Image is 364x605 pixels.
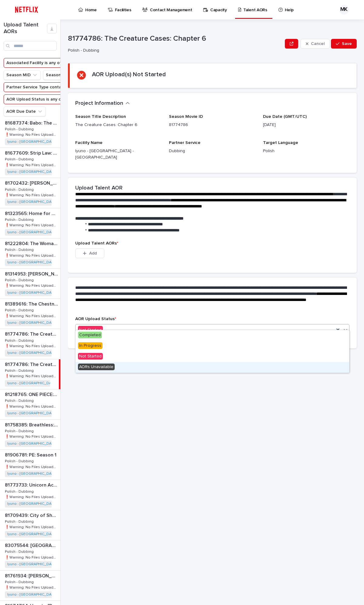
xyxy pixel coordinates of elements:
[78,332,102,338] span: Completed
[5,217,35,222] p: Polish - Dubbing
[5,240,59,247] p: 81222804: The Woman in Cabin 10
[263,115,307,119] span: Due Date (GMT/UTC)
[5,481,59,488] p: 81773733: Unicorn Academy: Chapter 5
[5,579,35,584] p: Polish - Dubbing
[5,192,59,197] p: ❗️Warning: No Files Uploaded
[75,115,126,119] span: Season Title Description
[5,179,59,186] p: 81702432: Joe’s College Road Trip
[5,210,59,217] p: 81323565: Home for Christmas: Season 3
[5,464,59,469] p: ❗️Warning: No Files Uploaded
[7,200,96,204] a: Iyuno - [GEOGRAPHIC_DATA] - [GEOGRAPHIC_DATA]
[4,58,165,68] button: Associated Facility
[75,185,123,192] h2: Upload Talent AOR
[169,115,203,119] span: Season Movie ID
[43,70,105,80] button: Season Title Description
[7,291,96,295] a: Iyuno - [GEOGRAPHIC_DATA] - [GEOGRAPHIC_DATA]
[78,326,103,335] div: Not Started
[7,381,96,385] a: Iyuno - [GEOGRAPHIC_DATA] - [GEOGRAPHIC_DATA]
[75,317,116,321] span: AOR Upload Status
[4,94,96,104] button: AOR Upload Status
[5,549,35,554] p: Polish - Dubbing
[5,518,35,524] p: Polish - Dubbing
[5,584,59,590] p: ❗️Warning: No Files Uploaded
[7,170,96,174] a: Iyuno - [GEOGRAPHIC_DATA] - [GEOGRAPHIC_DATA]
[7,502,96,506] a: Iyuno - [GEOGRAPHIC_DATA] - [GEOGRAPHIC_DATA]
[301,39,330,49] button: Cancel
[78,364,115,370] span: AORs Unavailable
[169,141,201,145] span: Partner Service
[7,260,96,265] a: Iyuno - [GEOGRAPHIC_DATA] - [GEOGRAPHIC_DATA]
[5,373,58,378] p: ❗️Warning: No Files Uploaded
[4,41,57,51] input: Search
[4,107,46,116] button: AOR Due Date
[5,554,59,560] p: ❗️Warning: No Files Uploaded
[5,391,59,398] p: 81218765: ONE PIECE: Season 2
[7,140,96,144] a: Iyuno - [GEOGRAPHIC_DATA] - [GEOGRAPHIC_DATA]
[4,82,88,92] button: Partner Service Type
[92,71,166,78] h2: AOR Upload(s) Not Started
[263,141,298,145] span: Target Language
[5,542,59,549] p: 83075544: Sesame Street: Volume 1
[7,562,96,566] a: Iyuno - [GEOGRAPHIC_DATA] - [GEOGRAPHIC_DATA]
[263,148,349,154] p: Polish
[169,122,255,128] p: 81774786
[5,572,59,579] p: 81761934: Emily in Paris: Season 5
[7,230,96,234] a: Iyuno - [GEOGRAPHIC_DATA] - [GEOGRAPHIC_DATA]
[5,367,35,373] p: Polish - Dubbing
[5,428,35,433] p: Polish - Dubbing
[5,270,59,277] p: 81314953: Agatha Christie's Seven Dials: Limited Series
[75,141,103,145] span: Facility Name
[7,351,96,355] a: Iyuno - [GEOGRAPHIC_DATA] - [GEOGRAPHIC_DATA]
[5,451,58,458] p: 81906781: PE: Season 1
[5,300,59,307] p: 81389616: The Chestnut Man: Season 2
[5,119,59,126] p: 81687374: Babo: The Haftbefehl Story
[7,321,96,325] a: Iyuno - [GEOGRAPHIC_DATA] - [GEOGRAPHIC_DATA]
[5,156,35,162] p: Polish - Dubbing
[5,494,59,499] p: ❗️Warning: No Files Uploaded
[4,22,47,35] h1: Upload Talent AORs
[5,343,59,348] p: ❗️Warning: No Files Uploaded
[5,252,59,258] p: ❗️Warning: No Files Uploaded
[5,337,35,343] p: Polish - Dubbing
[68,48,280,53] p: Polish - Dubbing
[5,398,35,403] p: Polish - Dubbing
[75,248,104,258] button: Add
[5,524,59,529] p: ❗️Warning: No Files Uploaded
[5,222,59,227] p: ❗️Warning: No Files Uploaded
[5,186,35,192] p: Polish - Dubbing
[78,342,103,349] span: In Progress
[339,5,349,15] div: MK
[5,307,35,313] p: Polish - Dubbing
[5,162,59,167] p: ❗️Warning: No Files Uploaded
[76,362,349,373] div: AORs Unavailable
[7,593,96,597] a: Iyuno - [GEOGRAPHIC_DATA] - [GEOGRAPHIC_DATA]
[5,488,35,494] p: Polish - Dubbing
[311,42,325,46] span: Cancel
[75,148,162,161] p: Iyuno - [GEOGRAPHIC_DATA] - [GEOGRAPHIC_DATA]
[7,442,96,446] a: Iyuno - [GEOGRAPHIC_DATA] - [GEOGRAPHIC_DATA]
[68,34,282,43] p: 81774786: The Creature Cases: Chapter 6
[76,351,349,362] div: Not Started
[75,100,130,107] button: Project Information
[5,313,59,318] p: ❗️Warning: No Files Uploaded
[5,330,59,337] p: 81774786: The Creature Cases: Chapter 6
[5,247,35,252] p: Polish - Dubbing
[331,39,357,49] button: Save
[89,251,97,255] span: Add
[7,411,96,415] a: Iyuno - [GEOGRAPHIC_DATA] - [GEOGRAPHIC_DATA]
[78,353,103,360] span: Not Started
[342,42,352,46] span: Save
[7,532,96,536] a: Iyuno - [GEOGRAPHIC_DATA] - [GEOGRAPHIC_DATA]
[12,4,41,16] img: ifQbXi3ZQGMSEF7WDB7W
[5,458,35,463] p: Polish - Dubbing
[5,361,58,367] p: 81774786: The Creature Cases: Chapter 6
[5,132,59,137] p: ❗️Warning: No Files Uploaded
[75,100,123,107] h2: Project Information
[76,330,349,341] div: Completed
[5,403,59,409] p: ❗️Warning: No Files Uploaded
[5,126,35,132] p: Polish - Dubbing
[5,433,59,439] p: ❗️Warning: No Files Uploaded
[263,122,349,128] p: [DATE]
[5,149,59,156] p: 81677609: Strip Law: Season 1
